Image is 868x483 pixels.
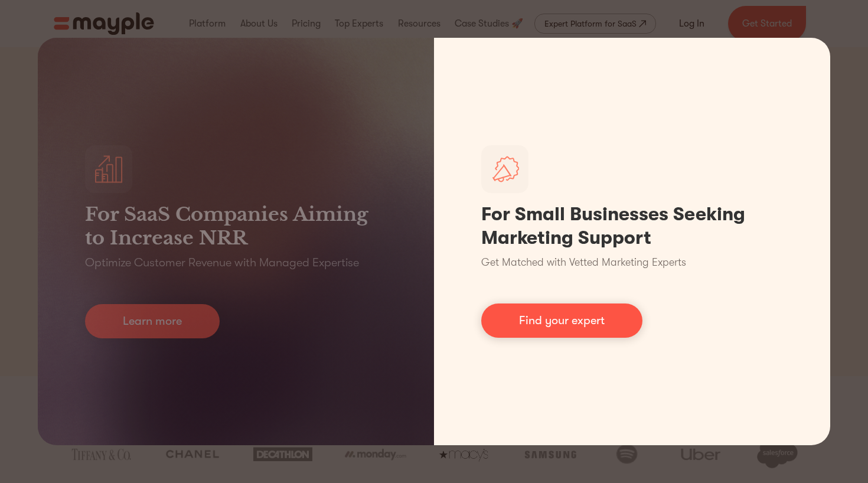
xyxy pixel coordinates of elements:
h3: For SaaS Companies Aiming to Increase NRR [85,203,387,250]
h1: For Small Businesses Seeking Marketing Support [481,203,783,250]
a: Find your expert [481,303,642,338]
a: Learn more [85,304,220,338]
p: Get Matched with Vetted Marketing Experts [481,254,686,270]
p: Optimize Customer Revenue with Managed Expertise [85,254,359,271]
